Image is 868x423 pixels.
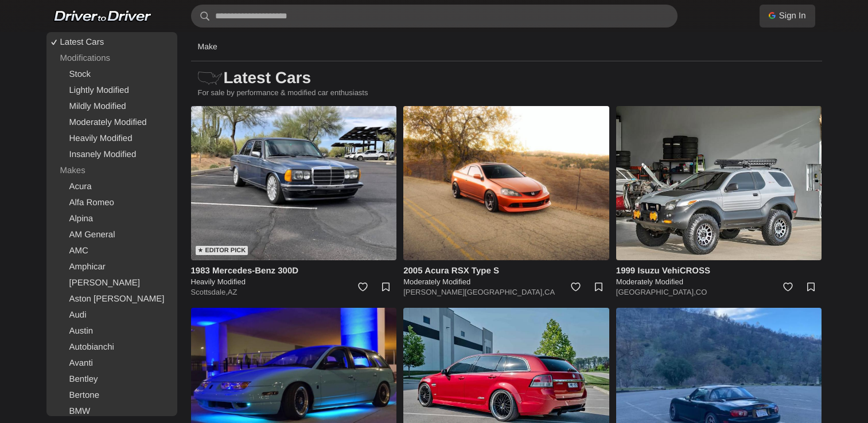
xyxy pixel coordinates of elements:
[49,179,175,195] a: Acura
[198,32,217,61] p: Make
[191,88,822,106] p: For sale by performance & modified car enthusiasts
[696,288,707,296] a: CO
[49,147,175,163] a: Insanely Modified
[49,211,175,227] a: Alpina
[191,265,397,277] h4: 1983 Mercedes-Benz 300D
[403,106,609,260] img: 2005 Acura RSX Type S for sale
[49,131,175,147] a: Heavily Modified
[191,61,811,95] h1: Latest Cars
[49,275,175,291] a: [PERSON_NAME]
[403,265,609,277] h4: 2005 Acura RSX Type S
[403,277,609,287] h5: Moderately Modified
[616,265,822,277] h4: 1999 Isuzu VehiCROSS
[49,83,175,99] a: Lightly Modified
[403,288,544,296] a: [PERSON_NAME][GEOGRAPHIC_DATA],
[760,5,815,28] a: Sign In
[228,288,238,296] a: AZ
[191,277,397,287] h5: Heavily Modified
[49,307,175,323] a: Audi
[49,227,175,243] a: AM General
[49,371,175,387] a: Bentley
[49,259,175,275] a: Amphicar
[49,339,175,355] a: Autobianchi
[49,323,175,339] a: Austin
[616,288,696,296] a: [GEOGRAPHIC_DATA],
[191,288,228,296] a: Scottsdale,
[49,34,175,50] a: Latest Cars
[49,115,175,131] a: Moderately Modified
[191,106,397,260] img: 1983 Mercedes-Benz 300D for sale
[403,265,609,287] a: 2005 Acura RSX Type S Moderately Modified
[49,50,175,66] div: Modifications
[191,106,397,260] a: ★ Editor Pick
[616,106,822,260] img: 1999 Isuzu VehiCROSS for sale
[198,72,222,85] img: scanner-usa-js.svg
[191,265,397,287] a: 1983 Mercedes-Benz 300D Heavily Modified
[196,246,248,255] div: ★ Editor Pick
[49,387,175,404] a: Bertone
[544,288,555,296] a: CA
[616,277,822,287] h5: Moderately Modified
[49,243,175,259] a: AMC
[49,291,175,307] a: Aston [PERSON_NAME]
[49,163,175,179] div: Makes
[49,195,175,211] a: Alfa Romeo
[49,355,175,371] a: Avanti
[616,265,822,287] a: 1999 Isuzu VehiCROSS Moderately Modified
[49,404,175,420] a: BMW
[49,66,175,83] a: Stock
[49,99,175,115] a: Mildly Modified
